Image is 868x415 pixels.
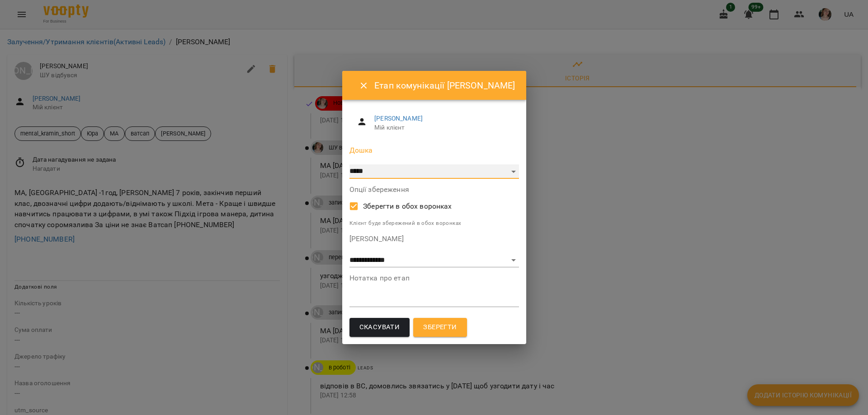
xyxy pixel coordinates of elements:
h6: Етап комунікації [PERSON_NAME] [374,79,515,93]
button: Зберегти [413,318,467,337]
span: Зберегти [423,322,457,333]
a: [PERSON_NAME] [374,115,423,122]
span: Мій клієнт [374,123,511,132]
button: Скасувати [349,318,410,337]
button: Close [353,75,375,97]
p: Клієнт буде збережений в обох воронках [349,219,519,228]
label: Дошка [349,147,519,154]
span: Скасувати [359,322,400,333]
label: Нотатка про етап [349,275,519,282]
label: Опції збереження [349,186,519,193]
span: Зберегти в обох воронках [363,201,452,212]
label: [PERSON_NAME] [349,235,519,242]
